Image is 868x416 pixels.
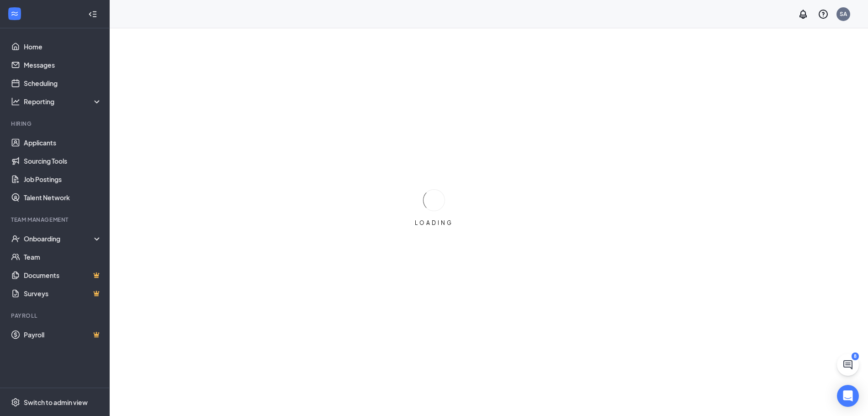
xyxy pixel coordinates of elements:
[11,398,20,407] svg: Settings
[24,74,102,92] a: Scheduling
[840,10,847,18] div: SA
[818,9,829,20] svg: QuestionInfo
[24,56,102,74] a: Messages
[24,170,102,188] a: Job Postings
[24,284,102,303] a: SurveysCrown
[411,219,457,227] div: LOADING
[11,216,100,224] div: Team Management
[842,359,853,370] svg: ChatActive
[24,188,102,207] a: Talent Network
[10,9,19,18] svg: WorkstreamLogo
[24,234,94,243] div: Onboarding
[852,352,859,360] div: 8
[24,266,102,284] a: DocumentsCrown
[24,133,102,152] a: Applicants
[11,120,100,128] div: Hiring
[24,152,102,170] a: Sourcing Tools
[24,37,102,56] a: Home
[24,97,102,106] div: Reporting
[798,9,809,20] svg: Notifications
[88,10,97,19] svg: Collapse
[11,97,20,106] svg: Analysis
[24,248,102,266] a: Team
[837,354,859,376] button: ChatActive
[11,234,20,243] svg: UserCheck
[24,398,88,407] div: Switch to admin view
[837,385,859,407] div: Open Intercom Messenger
[11,312,100,320] div: Payroll
[24,325,102,344] a: PayrollCrown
